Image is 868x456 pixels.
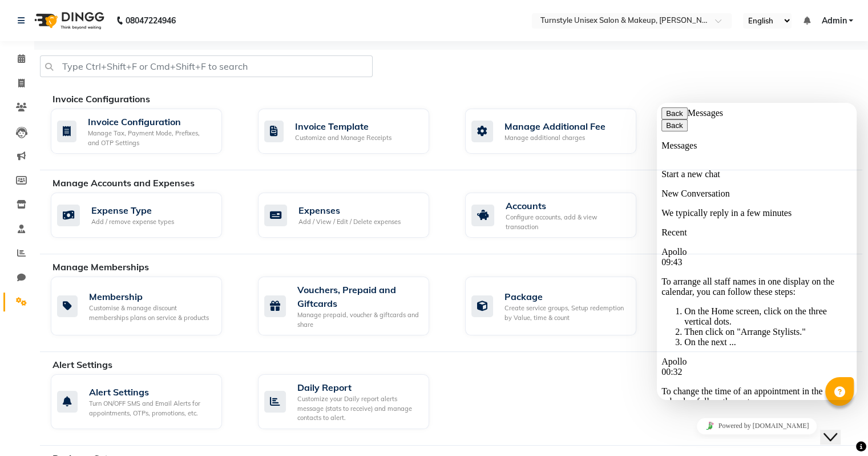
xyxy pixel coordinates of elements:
b: 08047224946 [126,5,176,37]
div: Customize and Manage Receipts [295,133,391,143]
div: Turn ON/OFF SMS and Email Alerts for appointments, OTPs, promotions, etc. [89,399,213,418]
div: Manage Additional Fee [504,119,605,133]
iframe: chat widget [820,410,857,445]
div: Invoice Template [295,119,391,133]
a: Alert SettingsTurn ON/OFF SMS and Email Alerts for appointments, OTPs, promotions, etc. [51,374,241,429]
a: AccountsConfigure accounts, add & view transaction [465,193,655,238]
span: Apollo [5,254,30,263]
div: Create service groups, Setup redemption by Value, time & count [504,303,627,322]
a: MembershipCustomise & manage discount memberships plans on service & products [51,277,241,335]
div: Manage Tax, Payment Mode, Prefixes, and OTP Settings [88,129,213,147]
div: Package [504,290,627,303]
div: Accounts [506,199,627,213]
a: Invoice TemplateCustomize and Manage Receipts [258,109,448,154]
img: logo [29,5,107,37]
div: Membership [89,290,213,303]
div: Add / remove expense types [91,217,174,227]
a: Manage Additional FeeManage additional charges [465,109,655,154]
div: Manage prepaid, voucher & giftcards and share [297,310,420,329]
a: PackageCreate service groups, Setup redemption by Value, time & count [465,277,655,335]
div: Customize your Daily report alerts message (stats to receive) and manage contacts to alert. [297,394,420,423]
div: Expense Type [91,203,174,217]
iframe: chat widget [657,413,857,439]
span: Admin [821,15,846,27]
input: Type Ctrl+Shift+F or Cmd+Shift+F to search [40,55,373,77]
div: Daily Report [297,381,420,394]
span: To change the time of an appointment in the calendar, follow these steps: [5,283,195,354]
a: Invoice ConfigurationManage Tax, Payment Mode, Prefixes, and OTP Settings [51,109,241,154]
iframe: chat widget [657,103,857,400]
a: Expense TypeAdd / remove expense types [51,193,241,238]
div: Configure accounts, add & view transaction [506,213,627,231]
div: Add / View / Edit / Delete expenses [298,217,401,227]
div: Manage additional charges [504,133,605,143]
a: ExpensesAdd / View / Edit / Delete expenses [258,193,448,238]
div: Customise & manage discount memberships plans on service & products [89,303,213,322]
a: Vouchers, Prepaid and GiftcardsManage prepaid, voucher & giftcards and share [258,277,448,335]
div: Expenses [298,203,401,217]
div: Apollo00:32To change the time of an appointment in the calendar, follow these steps:On the Home s... [5,254,195,354]
div: Vouchers, Prepaid and Giftcards [297,283,420,310]
div: Alert Settings [89,385,213,399]
a: Daily ReportCustomize your Daily report alerts message (stats to receive) and manage contacts to ... [258,374,448,429]
div: Invoice Configuration [88,115,213,129]
span: 00:32 [5,264,25,274]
